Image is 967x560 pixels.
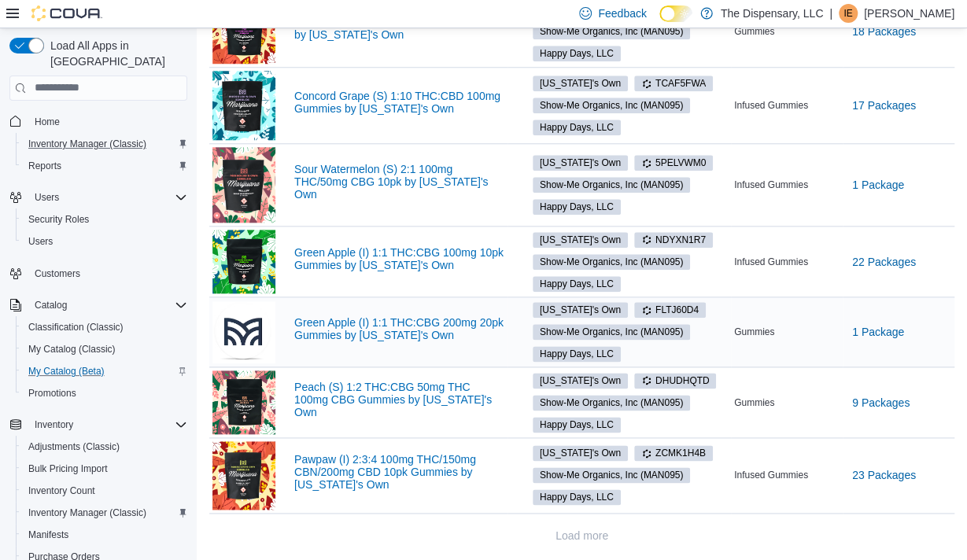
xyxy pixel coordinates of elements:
a: Green Apple (I) 1:1 THC:CBG 100mg 10pk Gummies by [US_STATE]'s Own [294,246,504,271]
input: Dark Mode [659,6,692,22]
span: Users [22,232,187,251]
button: Home [3,110,194,133]
div: Infused Gummies [731,252,843,271]
a: Green Apple (I) 1:1 THC:CBG 200mg 20pk Gummies by [US_STATE]'s Own [294,316,504,341]
span: Bulk Pricing Import [28,462,108,475]
span: Happy Days, LLC [540,120,614,134]
span: Load All Apps in [GEOGRAPHIC_DATA] [44,38,187,69]
span: Inventory Manager (Classic) [22,134,187,153]
a: Peach (S) 1:2 THC:CBG 50mg THC 100mg CBG Gummies by [US_STATE]'s Own [294,381,504,418]
button: Inventory Manager (Classic) [16,133,194,155]
span: Inventory Manager (Classic) [28,507,146,519]
span: Show-Me Organics, Inc (MAN095) [533,324,691,340]
a: Security Roles [22,210,95,229]
span: 23 Packages [852,467,916,483]
a: Manifests [22,525,75,544]
button: My Catalog (Classic) [16,338,194,360]
button: My Catalog (Beta) [16,360,194,382]
span: Promotions [22,384,187,403]
a: Pawpaw (I) 2:3:4 100mg THC/150mg CBN/200mg CBD 10pk Gummies by [US_STATE]'s Own [294,453,504,491]
span: Show-Me Organics, Inc (MAN095) [533,467,691,483]
a: Home [28,112,66,131]
span: [US_STATE]'s Own [540,233,621,247]
span: Missouri's Own [533,373,628,389]
button: Classification (Classic) [16,316,194,338]
p: [PERSON_NAME] [864,4,954,23]
span: Show-Me Organics, Inc (MAN095) [533,177,691,193]
a: Blackberry (I) 1:1 THC:CBN 100mg 10pk by [US_STATE]'s Own [294,16,504,41]
button: Inventory Manager (Classic) [16,502,194,524]
span: Reports [28,160,61,172]
span: 1 Package [852,177,904,193]
span: Happy Days, LLC [533,46,621,61]
span: Show-Me Organics, Inc (MAN095) [533,24,691,39]
span: Bulk Pricing Import [22,459,187,478]
div: Gummies [731,322,843,341]
span: Show-Me Organics, Inc (MAN095) [533,395,691,411]
span: Promotions [28,387,76,400]
span: 9 Packages [852,395,910,411]
span: Happy Days, LLC [533,276,621,292]
span: Adjustments (Classic) [22,437,187,456]
p: The Dispensary, LLC [721,4,823,23]
button: Promotions [16,382,194,404]
span: Manifests [22,525,187,544]
span: FLTJ60D4 [634,302,706,318]
button: 22 Packages [846,246,922,278]
span: Customers [35,267,80,280]
span: 5PELVWM0 [634,155,713,171]
span: 1 Package [852,324,904,340]
button: 1 Package [846,316,910,348]
button: 1 Package [846,169,910,201]
a: Inventory Count [22,481,101,500]
span: ZCMK1H4B [641,446,706,460]
a: My Catalog (Beta) [22,362,111,381]
button: Users [28,188,65,207]
span: My Catalog (Classic) [22,340,187,359]
span: Classification (Classic) [28,321,124,333]
button: Adjustments (Classic) [16,436,194,458]
span: Home [28,112,187,131]
button: Reports [16,155,194,177]
span: [US_STATE]'s Own [540,76,621,90]
img: Pawpaw (I) 2:3:4 100mg THC/150mg CBN/200mg CBD 10pk Gummies by Missouri's Own [212,441,275,510]
button: Inventory [3,414,194,436]
span: Missouri's Own [533,232,628,248]
span: [US_STATE]'s Own [540,156,621,170]
img: Cova [31,6,102,21]
span: Show-Me Organics, Inc (MAN095) [540,98,684,112]
a: Concord Grape (S) 1:10 THC:CBD 100mg Gummies by [US_STATE]'s Own [294,90,504,115]
span: Inventory [28,415,187,434]
span: TCAF5FWA [634,76,713,91]
span: Happy Days, LLC [533,120,621,135]
span: Inventory Manager (Classic) [22,503,187,522]
span: IE [843,4,852,23]
a: Inventory Manager (Classic) [22,134,153,153]
span: Show-Me Organics, Inc (MAN095) [540,255,684,269]
span: Happy Days, LLC [540,418,614,432]
img: Green Apple (I) 1:1 THC:CBG 200mg 20pk Gummies by Missouri's Own [212,301,275,363]
img: Sour Watermelon (S) 2:1 100mg THC/50mg CBG 10pk by Missouri's Own [212,147,275,223]
span: Inventory Count [22,481,187,500]
span: Users [35,191,59,204]
span: Happy Days, LLC [533,346,621,362]
span: Happy Days, LLC [540,277,614,291]
span: Show-Me Organics, Inc (MAN095) [540,325,684,339]
button: Catalog [28,296,73,315]
span: Load more [555,528,608,543]
div: Infused Gummies [731,175,843,194]
span: Missouri's Own [533,155,628,171]
a: Reports [22,157,68,175]
span: Home [35,116,60,128]
span: Reports [22,157,187,175]
a: Bulk Pricing Import [22,459,114,478]
span: Adjustments (Classic) [28,440,120,453]
span: Inventory Count [28,484,95,497]
span: Users [28,235,53,248]
span: Happy Days, LLC [540,46,614,61]
a: Classification (Classic) [22,318,130,337]
button: Load more [549,520,615,551]
span: Classification (Classic) [22,318,187,337]
div: Gummies [731,22,843,41]
span: Users [28,188,187,207]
